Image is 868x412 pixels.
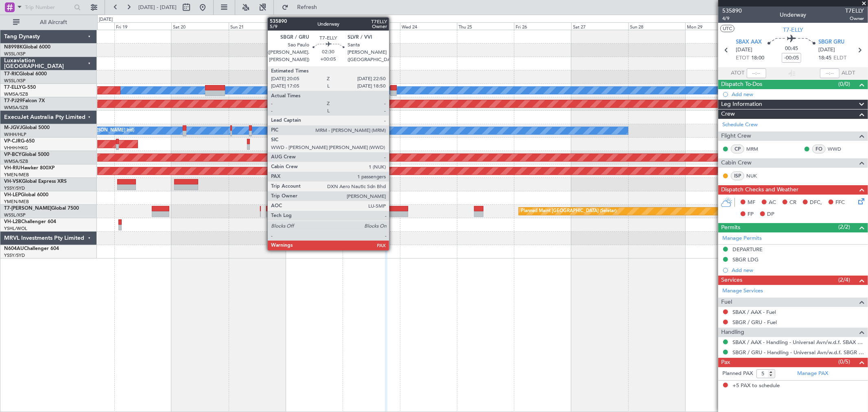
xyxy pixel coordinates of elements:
div: Tue 23 [343,22,400,30]
div: Sat 20 [171,22,228,30]
span: SBAX AAX [736,38,762,46]
div: CP [731,145,744,153]
div: DEPARTURE [732,246,763,253]
a: SBGR / GRU - Handling - Universal Avn/w.d.f. SBGR / GRU [732,349,864,356]
span: VH-LEP [4,193,21,197]
div: Underway [780,11,807,20]
div: Mon 29 [685,22,742,30]
a: Manage Permits [722,234,762,243]
span: Permits [721,223,740,232]
a: VHHH/HKG [4,145,28,151]
a: WSSL/XSP [4,212,26,218]
a: WSSL/XSP [4,51,26,57]
a: WMSA/SZB [4,105,28,111]
span: FP [748,210,754,219]
span: 00:45 [785,45,798,53]
input: Trip Number [25,1,72,13]
span: ATOT [731,69,745,77]
div: Fri 26 [514,22,571,30]
a: VH-L2BChallenger 604 [4,219,56,224]
a: YSSY/SYD [4,252,25,259]
a: Schedule Crew [722,121,758,129]
a: WMSA/SZB [4,158,28,164]
div: Mon 22 [286,22,343,30]
span: [DATE] [818,46,835,54]
span: MF [748,199,755,207]
label: Planned PAX [722,370,753,378]
span: M-JGVJ [4,125,22,130]
span: (0/0) [839,80,851,88]
span: Flight Crew [721,131,751,141]
a: WWD [828,145,846,153]
span: DFC, [810,199,822,207]
span: [DATE] - [DATE] [138,4,177,11]
span: Cabin Crew [721,158,752,168]
button: UTC [720,25,735,32]
span: 18:00 [752,54,765,62]
a: SBAX / AAX - Fuel [732,309,776,316]
span: All Aircraft [21,20,86,25]
div: [DATE] [99,16,113,23]
span: (2/2) [839,223,851,231]
a: SBAX / AAX - Handling - Universal Avn/w.d.f. SBAX / AAX [732,339,864,346]
div: Sun 28 [628,22,685,30]
a: WIHH/HLP [4,131,26,138]
span: Crew [721,110,735,119]
span: VH-L2B [4,219,21,224]
a: VH-RIUHawker 800XP [4,166,55,171]
a: VP-CJRG-650 [4,139,35,144]
div: Planned Maint Sydney ([PERSON_NAME] Intl) [283,178,377,191]
span: VP-BCY [4,152,22,157]
div: Fri 19 [114,22,171,30]
span: SBGR GRU [818,38,844,46]
span: T7-RIC [4,72,19,77]
a: VH-VSKGlobal Express XRS [4,179,67,184]
input: --:-- [747,68,766,78]
div: SBGR LDG [732,256,759,263]
a: T7-ELLYG-550 [4,85,36,90]
a: YSSY/SYD [4,185,25,191]
span: 18:45 [818,54,831,62]
div: Thu 25 [457,22,514,30]
span: [DATE] [736,46,753,54]
button: Refresh [278,1,327,14]
span: T7-ELLY [783,26,803,34]
span: ELDT [833,54,846,62]
span: ETOT [736,54,750,62]
a: VP-BCYGlobal 5000 [4,152,49,157]
span: AC [769,199,776,207]
span: 4/9 [722,15,742,22]
a: N604AUChallenger 604 [4,246,59,251]
span: VH-RIU [4,166,21,171]
div: Sun 21 [229,22,286,30]
a: T7-[PERSON_NAME]Global 7500 [4,206,79,211]
a: WSSL/XSP [4,78,26,84]
span: FFC [835,199,845,207]
span: N604AU [4,246,24,251]
div: Wed 24 [400,22,457,30]
span: T7-PJ29 [4,99,22,103]
a: Manage PAX [797,370,828,378]
div: Sat 27 [571,22,628,30]
span: Refresh [290,4,324,10]
span: Dispatch To-Dos [721,80,762,89]
a: T7-RICGlobal 6000 [4,72,47,77]
a: M-JGVJGlobal 5000 [4,125,50,130]
span: Fuel [721,298,732,307]
a: NUK [746,172,765,180]
span: Services [721,276,742,285]
span: +5 PAX to schedule [732,382,780,390]
a: SBGR / GRU - Fuel [732,319,777,326]
span: T7ELLY [845,7,864,15]
a: MRM [746,145,765,153]
span: (0/5) [839,357,851,366]
a: N8998KGlobal 6000 [4,45,50,50]
span: Leg Information [721,100,762,109]
div: Add new [732,267,864,274]
div: FO [812,145,826,153]
span: DP [767,210,774,219]
span: ALDT [842,69,855,77]
div: Planned Maint [GEOGRAPHIC_DATA] (Seletar) [521,205,617,217]
a: Manage Services [722,287,763,295]
span: 535890 [722,7,742,15]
